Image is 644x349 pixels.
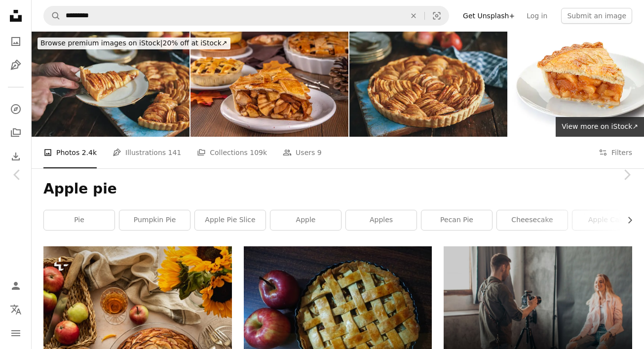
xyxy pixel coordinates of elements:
span: 9 [317,147,322,158]
button: Search Unsplash [44,6,61,25]
a: Photos [6,32,26,51]
a: Get Unsplash+ [457,8,521,24]
form: Find visuals sitewide [43,6,449,26]
a: Illustrations 141 [113,137,181,168]
button: Submit an image [561,8,632,24]
button: Menu [6,323,26,343]
img: Fresh Baked Apple Pie [32,32,189,137]
img: Traditional autumn apple pie [190,32,348,137]
h1: Apple pie [43,180,632,198]
a: Browse premium images on iStock|20% off at iStock↗ [32,32,236,55]
a: apple [270,210,341,230]
a: View more on iStock↗ [556,117,644,137]
a: apple cake [572,210,643,230]
a: Users 9 [283,137,322,168]
span: View more on iStock ↗ [562,122,638,130]
a: pie [44,210,114,230]
a: Illustrations [6,55,26,75]
div: 20% off at iStock ↗ [38,38,230,49]
a: Collections [6,123,26,143]
button: Visual search [425,6,449,25]
button: Language [6,300,26,319]
a: apples [346,210,417,230]
a: Explore [6,99,26,119]
img: Preparing Apple Pie in Domestic Kitchen [349,32,507,137]
a: Log in / Sign up [6,276,26,296]
button: Clear [403,6,424,25]
span: Browse premium images on iStock | [40,39,162,47]
a: pecan pie [421,210,492,230]
a: Next [609,127,644,222]
a: Log in [521,8,553,24]
span: 141 [168,147,182,158]
a: Collections 109k [197,137,267,168]
span: 109k [250,147,267,158]
a: red apple beside brown pie [244,312,432,321]
button: Filters [599,137,632,168]
a: cheesecake [497,210,568,230]
a: pumpkin pie [119,210,190,230]
a: apple pie slice [195,210,265,230]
